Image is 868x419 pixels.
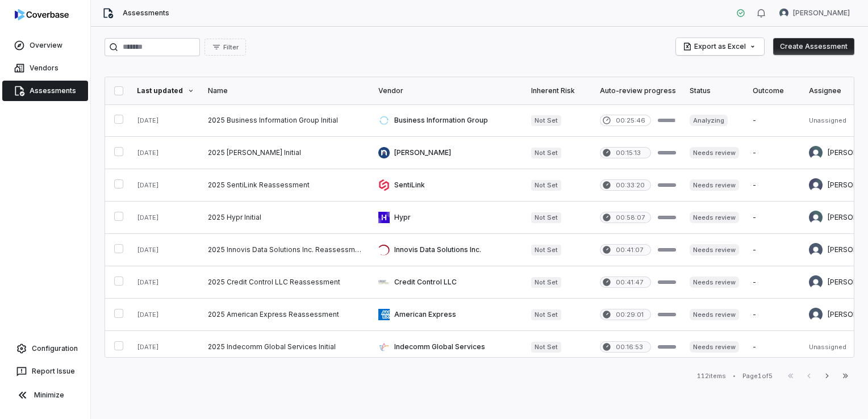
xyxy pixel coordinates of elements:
[697,372,726,380] div: 112 items
[746,202,802,234] td: -
[793,9,850,18] span: [PERSON_NAME]
[208,86,365,95] div: Name
[773,38,854,55] button: Create Assessment
[809,275,823,289] img: Bridget Seagraves avatar
[746,234,802,266] td: -
[742,372,773,380] div: Page 1 of 5
[746,137,802,169] td: -
[5,361,86,382] button: Report Issue
[600,86,676,95] div: Auto-review progress
[690,86,739,95] div: Status
[773,5,857,22] button: Travis Helton avatar[PERSON_NAME]
[809,211,823,224] img: Madison Hull avatar
[746,331,802,363] td: -
[809,308,823,321] img: Bridget Seagraves avatar
[205,39,246,56] button: Filter
[746,169,802,202] td: -
[2,35,88,56] a: Overview
[5,384,86,407] button: Minimize
[809,243,823,257] img: Bridget Seagraves avatar
[779,9,788,18] img: Travis Helton avatar
[2,58,88,78] a: Vendors
[137,86,194,95] div: Last updated
[733,372,736,380] div: •
[123,9,169,18] span: Assessments
[15,9,69,20] img: logo-D7KZi-bG.svg
[809,178,823,192] img: Jason Boland avatar
[746,299,802,331] td: -
[223,43,239,52] span: Filter
[809,146,823,160] img: Madison Hull avatar
[746,104,802,137] td: -
[753,86,795,95] div: Outcome
[378,86,518,95] div: Vendor
[746,266,802,299] td: -
[5,338,86,359] a: Configuration
[2,81,88,101] a: Assessments
[531,86,586,95] div: Inherent Risk
[676,38,764,55] button: Export as Excel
